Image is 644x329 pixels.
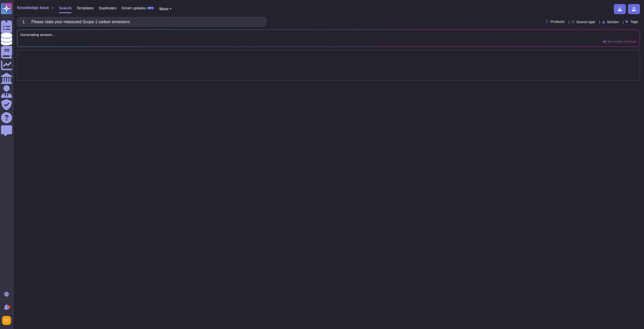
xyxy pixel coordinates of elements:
[122,6,146,10] span: Smart updates
[20,17,261,26] input: Search a question or template...
[159,7,168,11] span: More
[576,20,595,24] span: Source type
[59,6,71,10] span: Search
[630,20,638,23] span: Tags
[76,6,94,10] span: Templates
[159,6,172,12] button: More
[607,20,619,24] span: Section
[1,315,15,326] button: user
[551,20,565,23] span: Products
[7,305,10,308] div: 9+
[2,316,11,325] img: user
[20,33,637,37] span: Generating answer...
[608,40,637,43] span: Generative AI answer
[147,7,154,10] div: BETA
[17,6,49,10] span: Knowledge base
[99,6,116,10] span: Duplicates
